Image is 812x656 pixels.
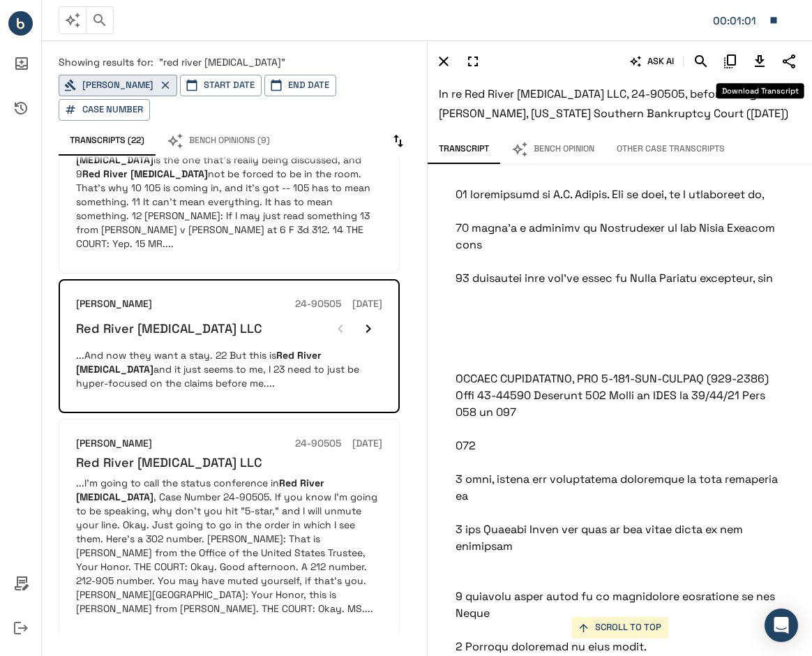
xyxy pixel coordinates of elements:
[180,75,262,96] button: Start Date
[59,126,156,156] button: Transcripts (22)
[59,75,177,96] button: [PERSON_NAME]
[264,75,336,96] button: End Date
[295,297,341,312] h6: 24-90505
[59,99,150,121] button: Case Number
[76,320,262,336] h6: Red River [MEDICAL_DATA] LLC
[76,348,382,390] p: ...And now they want a stay. 22 But this is and it just seems to me, I 23 need to just be hyper-f...
[689,50,713,73] button: Search
[59,56,153,68] span: Showing results for:
[76,140,339,166] em: Red River [MEDICAL_DATA]
[352,436,382,452] h6: [DATE]
[627,50,677,73] button: ASK AI
[765,609,798,642] div: Open Intercom Messenger
[352,297,382,312] h6: [DATE]
[76,297,152,312] h6: [PERSON_NAME]
[719,50,742,73] button: Copy Citation
[606,135,736,164] button: Other Case Transcripts
[716,83,804,98] div: Download Transcript
[156,126,281,156] button: Bench Opinions (9)
[706,6,785,35] button: Matter: 48557/2
[76,476,382,616] p: ...I'm going to call the status conference in , Case Number 24-90505. If you know I'm going to be...
[76,436,152,452] h6: [PERSON_NAME]
[748,50,772,73] button: Download Transcript
[76,477,324,503] em: Red River [MEDICAL_DATA]
[500,135,606,164] button: Bench Opinion
[428,135,500,164] button: Transcript
[439,87,788,121] span: In re Red River [MEDICAL_DATA] LLC, 24-90505, before Judge [PERSON_NAME], [US_STATE] Southern Ban...
[76,125,382,251] p: ...You know, you can't go take the deposition of 7 someone in J&J in connection with litigation i...
[76,349,322,375] em: Red River [MEDICAL_DATA]
[571,617,668,639] button: SCROLL TO TOP
[713,12,762,30] div: Matter: 48557/2
[295,436,341,452] h6: 24-90505
[76,454,262,470] h6: Red River [MEDICAL_DATA] LLC
[159,56,285,68] span: "red river [MEDICAL_DATA]"
[777,50,801,73] button: Share Transcript
[82,167,208,180] em: Red River [MEDICAL_DATA]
